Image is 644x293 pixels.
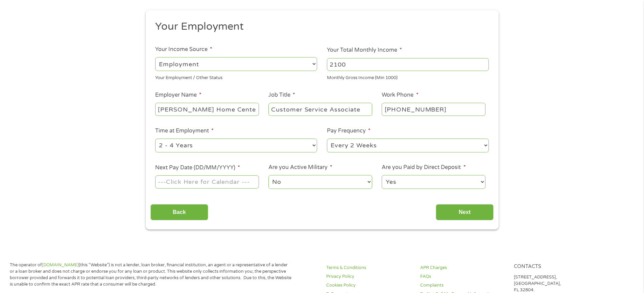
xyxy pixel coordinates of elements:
[382,103,485,116] input: (231) 754-4010
[155,175,259,188] input: ---Click Here for Calendar ---
[327,58,489,71] input: 1800
[326,282,412,289] a: Cookies Policy
[155,127,214,135] label: Time at Employment
[268,164,332,171] label: Are you Active Military
[514,264,600,270] h4: Contacts
[155,20,484,33] h2: Your Employment
[155,103,259,116] input: Walmart
[326,273,412,280] a: Privacy Policy
[327,47,402,54] label: Your Total Monthly Income
[155,72,317,81] div: Your Employment / Other Status
[150,204,208,221] input: Back
[327,72,489,81] div: Monthly Gross Income (Min 1000)
[155,46,212,53] label: Your Income Source
[382,92,418,99] label: Work Phone
[436,204,494,221] input: Next
[420,282,506,289] a: Complaints
[268,92,295,99] label: Job Title
[420,265,506,271] a: APR Charges
[268,103,372,116] input: Cashier
[42,262,79,268] a: [DOMAIN_NAME]
[10,262,292,288] p: The operator of (this “Website”) is not a lender, loan broker, financial institution, an agent or...
[155,164,240,171] label: Next Pay Date (DD/MM/YYYY)
[382,164,466,171] label: Are you Paid by Direct Deposit
[326,265,412,271] a: Terms & Conditions
[420,273,506,280] a: FAQs
[155,92,201,99] label: Employer Name
[327,127,371,135] label: Pay Frequency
